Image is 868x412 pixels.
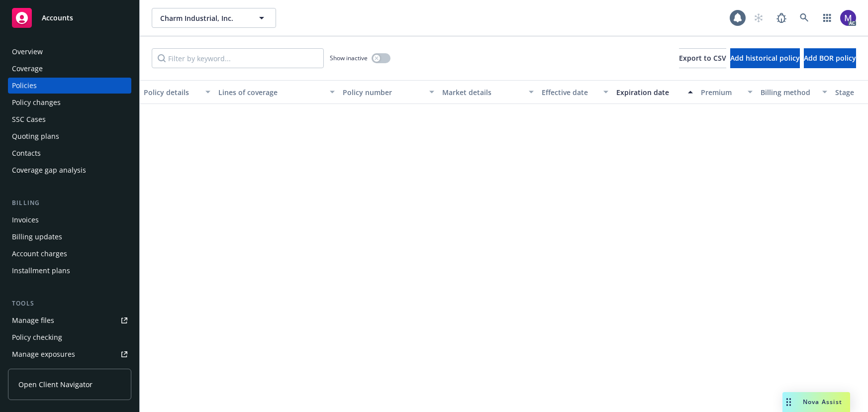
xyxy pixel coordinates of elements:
span: Nova Assist [803,398,842,406]
span: Accounts [42,14,73,22]
div: Market details [442,87,523,98]
div: Coverage gap analysis [12,162,86,178]
div: Contacts [12,145,41,161]
div: Overview [12,44,43,60]
a: Switch app [817,8,837,28]
div: SSC Cases [12,111,46,127]
div: Billing method [761,87,816,98]
span: Charm Industrial, Inc. [160,13,246,23]
a: Account charges [8,246,131,262]
div: Coverage [12,61,43,77]
a: Policy changes [8,95,131,110]
button: Policy number [339,80,438,104]
button: Export to CSV [679,48,726,68]
button: Nova Assist [782,392,850,412]
div: Installment plans [12,263,70,279]
a: SSC Cases [8,111,131,127]
a: Overview [8,44,131,60]
div: Policy changes [12,95,61,110]
a: Accounts [8,4,131,32]
a: Policy checking [8,329,131,345]
div: Expiration date [616,87,682,98]
div: Policy number [343,87,423,98]
span: Show inactive [330,54,368,62]
a: Report a Bug [772,8,791,28]
a: Billing updates [8,229,131,245]
div: Quoting plans [12,128,59,144]
button: Lines of coverage [214,80,339,104]
a: Quoting plans [8,128,131,144]
input: Filter by keyword... [152,48,324,68]
div: Billing updates [12,229,62,245]
a: Invoices [8,212,131,228]
div: Tools [8,299,131,309]
button: Add BOR policy [804,48,856,68]
img: photo [840,10,856,26]
div: Billing [8,198,131,208]
div: Policy details [144,87,199,98]
div: Manage exposures [12,346,75,362]
span: Add BOR policy [804,53,856,63]
button: Effective date [538,80,612,104]
div: Premium [701,87,742,98]
a: Search [794,8,814,28]
a: Manage files [8,312,131,328]
a: Start snowing [749,8,769,28]
button: Premium [697,80,757,104]
div: Policy checking [12,329,62,345]
span: Export to CSV [679,53,726,63]
button: Market details [438,80,538,104]
span: Add historical policy [730,53,800,63]
div: Invoices [12,212,39,228]
div: Stage [835,87,866,98]
div: Lines of coverage [218,87,324,98]
button: Billing method [757,80,831,104]
a: Coverage gap analysis [8,162,131,178]
button: Policy details [140,80,214,104]
button: Add historical policy [730,48,800,68]
div: Manage files [12,312,54,328]
div: Drag to move [782,392,795,412]
a: Manage exposures [8,346,131,362]
a: Policies [8,78,131,94]
a: Coverage [8,61,131,77]
span: Open Client Navigator [18,379,93,390]
a: Contacts [8,145,131,161]
a: Installment plans [8,263,131,279]
div: Effective date [542,87,597,98]
button: Expiration date [612,80,697,104]
button: Charm Industrial, Inc. [152,8,276,28]
div: Account charges [12,246,67,262]
div: Policies [12,78,37,94]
